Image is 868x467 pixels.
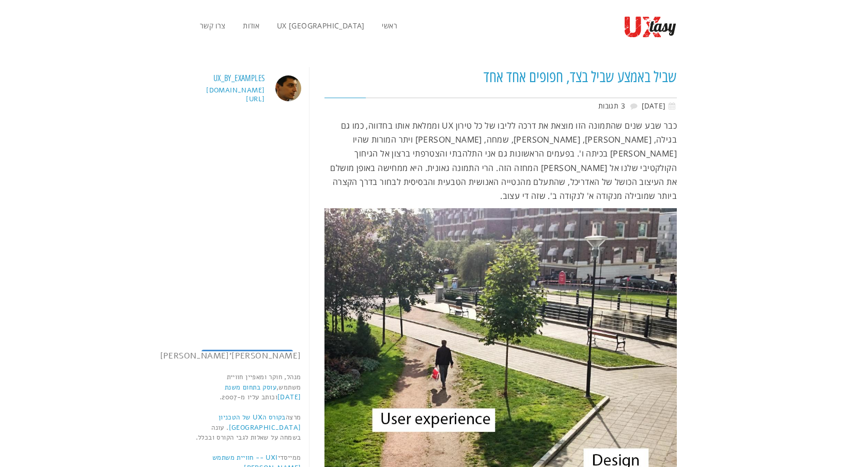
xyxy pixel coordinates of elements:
a: בקורס הUX של הטכניון [GEOGRAPHIC_DATA] [219,413,301,432]
span: ראשי [382,21,397,30]
img: UXtasy [624,15,677,38]
a: 3 תגובות [598,101,625,111]
font: [PERSON_NAME]'[PERSON_NAME] [160,350,301,362]
a: ux_by_examples [DOMAIN_NAME][URL] [191,73,301,104]
span: צרו קשר [200,21,226,30]
a: Instagram [202,350,293,367]
span: כבר שבע שנים שהתמונה הזו מוצאת את דרכה לליבו של כל טירון UX וממלאת אותו בחדווה, כמו גם בגילה, [PE... [330,120,677,201]
span: אודות [243,21,259,30]
a: עוסק בתחום משנת [DATE] [225,383,301,402]
h1: שביל באמצע שביל בצד, חפופים אחד אחד [324,67,677,87]
h3: ux_by_examples [213,73,265,84]
time: [DATE] [642,101,677,111]
p: [DOMAIN_NAME][URL] [191,86,265,104]
span: UX [GEOGRAPHIC_DATA] [277,21,365,30]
